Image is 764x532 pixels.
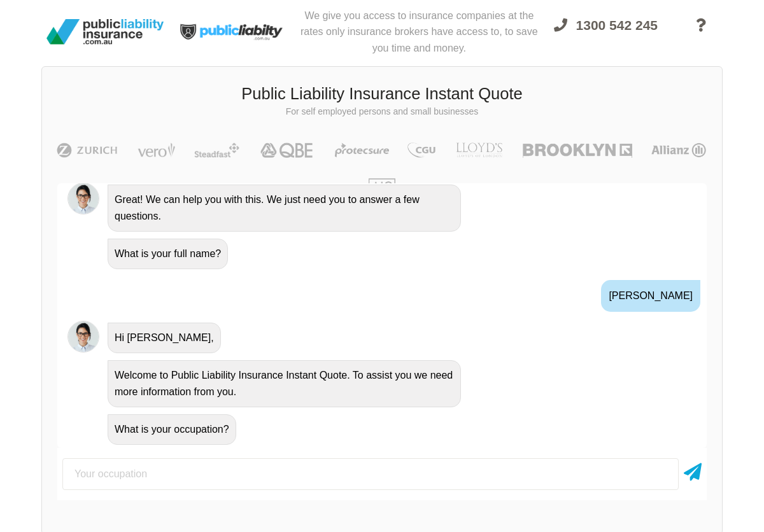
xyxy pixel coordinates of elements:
[67,183,99,214] img: Chatbot | PLI
[52,83,712,106] h3: Public Liability Insurance Instant Quote
[542,10,669,59] a: 1300 542 245
[169,5,296,59] img: Public Liability Insurance Light
[601,280,700,312] div: [PERSON_NAME]
[108,360,461,407] div: Welcome to Public Liability Insurance Instant Quote. To assist you we need more information from ...
[67,321,99,353] img: Chatbot | PLI
[296,5,542,59] div: We give you access to insurance companies at the rates only insurance brokers have access to, to ...
[62,458,679,490] input: Your occupation
[132,143,181,158] img: Vero | Public Liability Insurance
[108,239,228,269] div: What is your full name?
[576,18,658,32] span: 1300 542 245
[449,143,510,158] img: LLOYD's | Public Liability Insurance
[518,143,637,158] img: Brooklyn | Public Liability Insurance
[330,143,394,158] img: Protecsure | Public Liability Insurance
[52,106,712,118] p: For self employed persons and small businesses
[108,185,461,232] div: Great! We can help you with this. We just need you to answer a few questions.
[108,414,236,445] div: What is your occupation?
[253,143,322,158] img: QBE | Public Liability Insurance
[645,143,712,158] img: Allianz | Public Liability Insurance
[108,323,221,353] div: Hi [PERSON_NAME],
[51,143,123,158] img: Zurich | Public Liability Insurance
[189,143,245,158] img: Steadfast | Public Liability Insurance
[41,14,169,50] img: Public Liability Insurance
[402,143,441,158] img: CGU | Public Liability Insurance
